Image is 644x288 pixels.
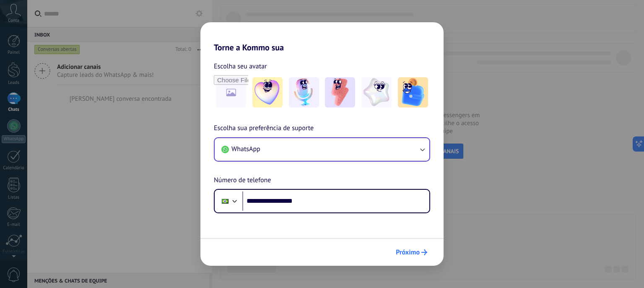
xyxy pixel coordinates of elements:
img: -1.jpeg [252,77,283,107]
span: Escolha seu avatar [214,61,267,72]
span: Escolha sua preferência de suporte [214,123,314,134]
img: -5.jpeg [398,77,428,107]
h2: Torne a Kommo sua [200,22,444,52]
div: Brazil: + 55 [217,192,233,210]
img: -2.jpeg [289,77,319,107]
button: WhatsApp [215,138,429,161]
button: Próximo [392,245,431,259]
span: Próximo [396,249,420,255]
img: -4.jpeg [361,77,392,107]
img: -3.jpeg [325,77,355,107]
span: Número de telefone [214,175,271,186]
span: WhatsApp [231,145,260,153]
